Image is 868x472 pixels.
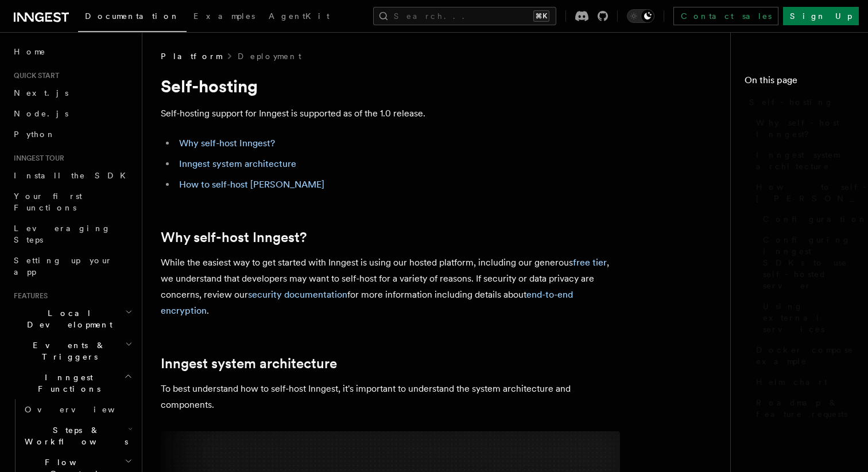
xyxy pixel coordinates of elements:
p: While the easiest way to get started with Inngest is using our hosted platform, including our gen... [161,255,620,319]
a: Contact sales [673,7,778,25]
span: Next.js [14,88,68,97]
button: Steps & Workflows [20,420,135,452]
a: How to self-host [PERSON_NAME] [751,177,854,209]
a: Deployment [238,50,301,62]
button: Search...⌘K [373,7,556,25]
button: Local Development [9,303,135,335]
span: Configuring Inngest SDKs to use self-hosted server [763,234,854,291]
span: Your first Functions [14,192,82,212]
h1: Self-hosting [161,76,620,96]
button: Inngest Functions [9,367,135,399]
span: Home [14,46,46,57]
h4: On this page [745,73,854,92]
span: Why self-host Inngest? [756,117,854,140]
a: Roadmap & feature requests [751,392,854,424]
span: Inngest system architecture [756,149,854,172]
a: Next.js [9,83,135,103]
a: Configuring Inngest SDKs to use self-hosted server [758,229,854,296]
a: Helm chart [751,372,854,392]
p: Self-hosting support for Inngest is supported as of the 1.0 release. [161,106,620,122]
span: Inngest Functions [9,372,124,395]
span: Helm chart [756,376,827,388]
span: Overview [25,405,143,414]
span: Using external services [763,301,854,335]
span: Inngest tour [9,154,64,163]
a: AgentKit [262,3,336,31]
a: Node.js [9,103,135,124]
span: Install the SDK [14,171,133,180]
button: Toggle dark mode [627,9,654,23]
button: Events & Triggers [9,335,135,367]
span: Documentation [85,11,180,21]
a: Python [9,124,135,145]
a: free tier [573,257,607,268]
span: Local Development [9,307,125,330]
a: Your first Functions [9,186,135,218]
a: Docker compose example [751,340,854,372]
a: Examples [187,3,262,31]
a: Configuration [758,209,854,229]
span: Events & Triggers [9,340,125,362]
span: AgentKit [269,11,330,21]
span: Steps & Workflows [20,424,128,447]
span: Roadmap & feature requests [756,397,854,420]
kbd: ⌘K [533,10,549,22]
a: Inngest system architecture [179,158,296,169]
span: Examples [193,11,255,21]
span: Leveraging Steps [14,224,111,244]
a: Leveraging Steps [9,218,135,250]
span: Platform [161,50,222,62]
span: Features [9,291,48,301]
span: Self-hosting [749,96,834,108]
span: Docker compose example [756,344,854,367]
span: Python [14,130,56,139]
span: Setting up your app [14,256,113,276]
a: Home [9,41,135,62]
a: security documentation [248,289,347,300]
span: Quick start [9,71,59,80]
a: Inngest system architecture [161,356,337,372]
p: To best understand how to self-host Inngest, it's important to understand the system architecture... [161,381,620,413]
span: Node.js [14,109,68,118]
a: Install the SDK [9,165,135,186]
a: Overview [20,399,135,420]
a: Sign Up [783,7,859,25]
a: Setting up your app [9,250,135,282]
a: Using external services [758,296,854,340]
a: Inngest system architecture [751,145,854,177]
a: Self-hosting [745,92,854,112]
span: Configuration [763,213,867,225]
a: Why self-host Inngest? [751,112,854,145]
a: Documentation [78,3,187,32]
a: Why self-host Inngest? [179,138,275,149]
a: Why self-host Inngest? [161,229,307,245]
a: How to self-host [PERSON_NAME] [179,179,324,190]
